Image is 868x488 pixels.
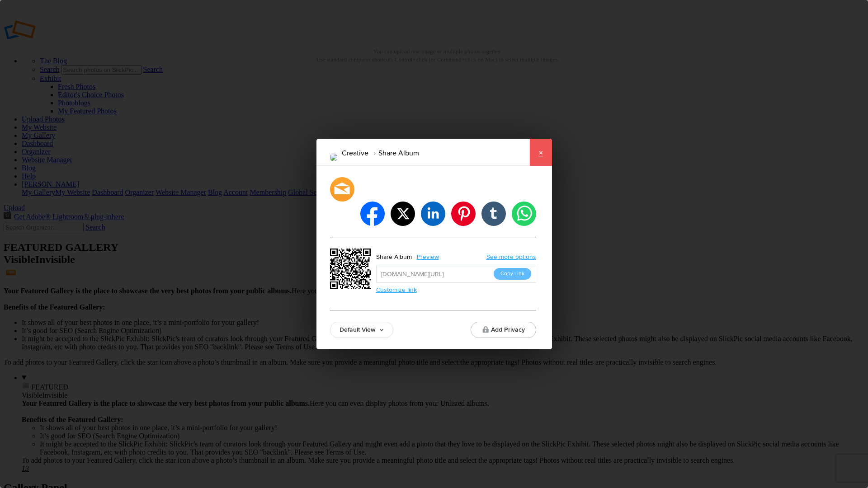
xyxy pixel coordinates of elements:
button: Copy Link [494,268,531,280]
li: tumblr [481,202,506,226]
div: Share Album [376,251,412,263]
button: Add Privacy [471,322,536,338]
li: pinterest [451,202,476,226]
li: linkedin [421,202,445,226]
li: twitter [391,202,415,226]
li: Share Album [368,145,419,161]
img: Keyhole_in_the_Pier-Edit.png [330,154,337,161]
a: Customize link [376,286,417,294]
a: Preview [412,251,446,263]
div: https://slickpic.us/18639485Qyd1 [330,249,373,292]
a: Default View [330,322,393,338]
a: × [529,139,552,166]
li: facebook [360,202,385,226]
li: Creative [342,145,368,161]
a: See more options [486,253,536,261]
li: whatsapp [512,202,536,226]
